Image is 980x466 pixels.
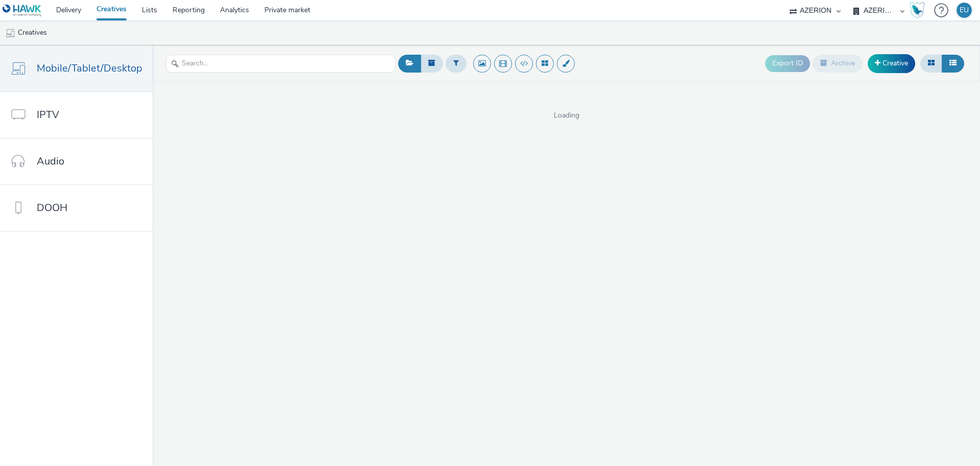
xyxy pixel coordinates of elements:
span: Loading [153,110,980,121]
span: DOOH [37,200,67,215]
button: Grid [920,55,942,72]
div: EU [960,3,969,18]
img: mobile [5,28,15,38]
span: IPTV [37,107,59,122]
a: Hawk Academy [910,2,929,18]
span: Audio [37,154,64,169]
button: Table [942,55,964,72]
button: Archive [813,55,863,72]
input: Search... [166,55,396,73]
button: Export ID [765,55,810,72]
a: Creative [868,54,915,73]
img: Hawk Academy [910,2,925,18]
span: Mobile/Tablet/Desktop [37,61,142,76]
img: undefined Logo [3,4,42,17]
